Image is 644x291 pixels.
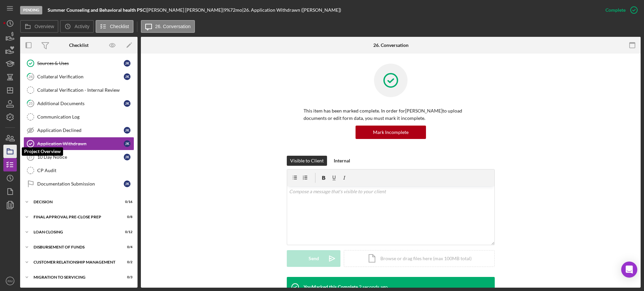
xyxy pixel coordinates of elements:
div: 0 / 2 [120,260,132,264]
p: This item has been marked complete. In order for [PERSON_NAME] to upload documents or edit form d... [304,107,478,122]
button: Internal [330,156,354,166]
div: Sources & Uses [37,61,124,66]
a: 2710 Day NoticeJK [23,150,134,164]
div: J K [124,60,130,67]
div: Application Withdrawn [37,141,124,146]
div: | 26. Application Withdrawn ([PERSON_NAME]) [242,7,341,13]
div: Collateral Verification [37,74,124,79]
label: 26. Conversation [155,24,191,29]
div: Customer Relationship Management [34,260,116,264]
button: Send [287,250,340,267]
div: Communication Log [37,114,134,120]
a: Documentation SubmissionJK [23,177,134,191]
div: 0 / 8 [120,215,132,219]
div: Documentation Submission [37,181,124,187]
div: Application Declined [37,128,124,133]
div: 10 Day Notice [37,154,124,160]
button: 26. Conversation [141,20,195,33]
div: Pending [20,6,42,14]
button: Activity [60,20,94,33]
div: Decision [34,200,116,204]
a: Collateral Verification - Internal Review [23,83,134,97]
div: | [48,7,147,13]
label: Activity [74,24,89,29]
div: Mark Incomplete [373,126,409,139]
div: J K [124,127,130,134]
div: J K [124,73,130,80]
div: Checklist [69,43,89,48]
div: Loan Closing [34,230,116,234]
div: 72 mo [230,7,242,13]
tspan: 24 [29,74,33,79]
div: Visible to Client [290,156,324,166]
div: Complete [605,3,626,17]
tspan: 27 [29,155,33,159]
a: Sources & UsesJK [23,57,134,70]
div: Disbursement of Funds [34,245,116,249]
button: Complete [599,3,641,17]
label: Checklist [110,24,129,29]
div: Send [309,250,319,267]
a: CP Audit [23,164,134,177]
div: Final Approval Pre-Close Prep [34,215,116,219]
div: Migration to Servicing [34,275,116,279]
b: Summer Counseling and Behavioral health PSC [48,7,146,13]
text: RM [8,279,13,283]
div: 0 / 4 [120,245,132,249]
a: 24Collateral VerificationJK [23,70,134,83]
div: J K [124,100,130,107]
div: Open Intercom Messenger [621,262,637,278]
button: RM [3,274,17,288]
button: Overview [20,20,58,33]
div: J K [124,140,130,147]
div: CP Audit [37,168,134,173]
div: [PERSON_NAME] [PERSON_NAME] | [147,7,224,13]
button: Checklist [96,20,133,33]
a: Application DeclinedJK [23,124,134,137]
div: J K [124,180,130,187]
div: 0 / 3 [120,275,132,279]
div: 0 / 12 [120,230,132,234]
a: 25Additional DocumentsJK [23,97,134,110]
tspan: 25 [29,101,33,105]
div: 0 / 16 [120,200,132,204]
label: Overview [35,24,54,29]
a: Communication Log [23,110,134,124]
time: 2025-08-19 14:25 [359,284,388,290]
div: 26. Conversation [373,43,409,48]
button: Mark Incomplete [356,126,426,139]
a: Application WithdrawnJK [23,137,134,150]
div: You Marked this Complete [304,284,358,290]
div: 9 % [224,7,230,13]
div: Internal [334,156,350,166]
div: J K [124,154,130,160]
div: Additional Documents [37,101,124,106]
button: Visible to Client [287,156,327,166]
div: Collateral Verification - Internal Review [37,87,134,93]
